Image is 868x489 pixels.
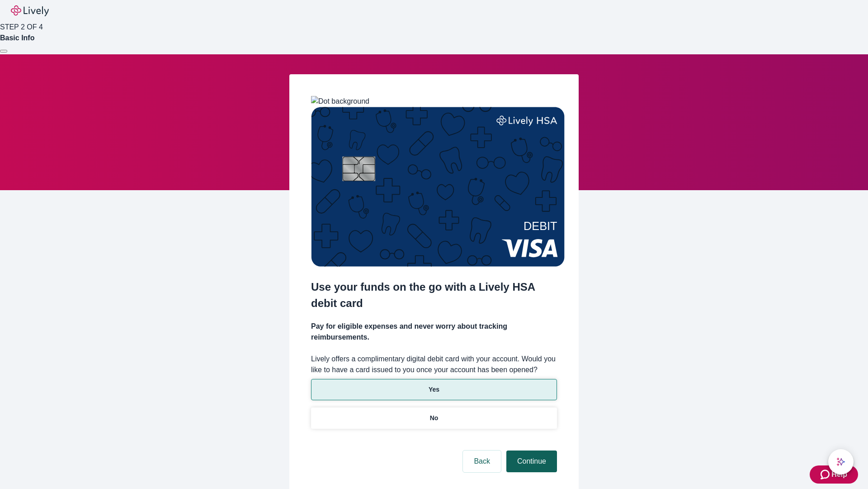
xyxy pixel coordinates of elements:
h2: Use your funds on the go with a Lively HSA debit card [311,279,557,312]
p: No [430,413,439,423]
img: Dot background [311,96,369,107]
svg: Lively AI Assistant [836,457,845,466]
h4: Pay for eligible expenses and never worry about tracking reimbursements. [311,321,557,343]
button: Zendesk support iconHelp [810,465,858,484]
button: No [311,407,557,429]
label: Lively offers a complimentary digital debit card with your account. Would you like to have a card... [311,354,557,375]
button: Continue [506,451,557,472]
img: Lively [11,5,49,16]
button: Yes [311,379,557,400]
p: Yes [429,385,439,394]
span: Help [831,469,847,480]
button: chat [828,449,854,475]
img: Debit card [311,107,565,267]
button: Back [463,451,501,472]
svg: Zendesk support icon [821,469,831,480]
